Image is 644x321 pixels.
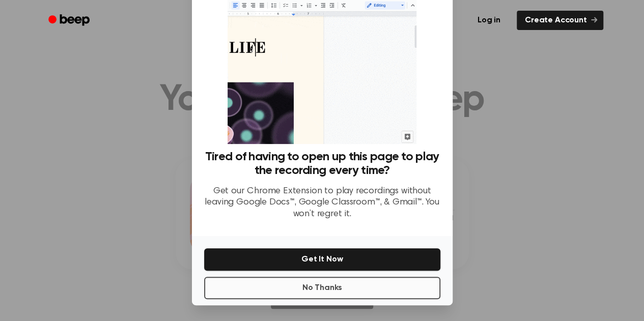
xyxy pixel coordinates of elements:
[517,11,603,30] a: Create Account
[204,248,440,271] button: Get It Now
[467,9,511,32] a: Log in
[204,150,440,178] h3: Tired of having to open up this page to play the recording every time?
[204,277,440,299] button: No Thanks
[41,11,99,31] a: Beep
[204,186,440,220] p: Get our Chrome Extension to play recordings without leaving Google Docs™, Google Classroom™, & Gm...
